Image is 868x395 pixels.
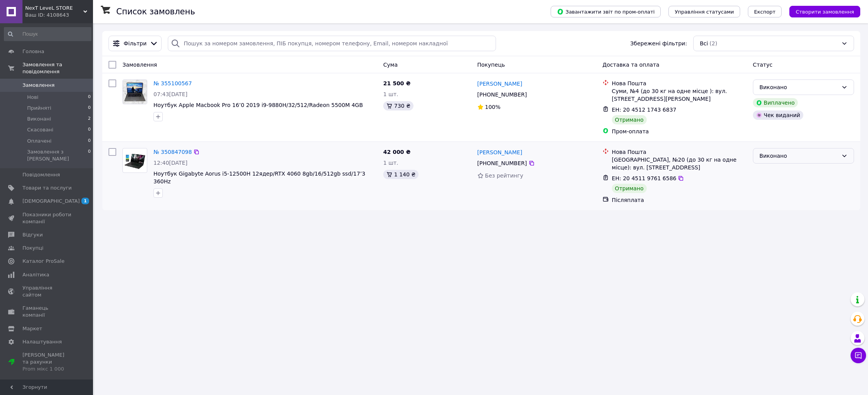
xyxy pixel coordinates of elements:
span: NexT LeveL STORE [25,5,83,12]
span: Завантажити звіт по пром-оплаті [557,8,654,15]
span: Замовлення з [PERSON_NAME] [27,148,88,162]
span: (2) [710,40,717,47]
div: 730 ₴ [383,101,413,110]
h1: Список замовлень [116,7,195,16]
span: ЕН: 20 4512 1743 6837 [612,107,677,113]
span: Повідомлення [22,171,60,178]
div: Prom мікс 1 000 [22,366,72,373]
div: Виплачено [753,98,798,107]
div: [PHONE_NUMBER] [476,89,529,100]
a: [PERSON_NAME] [477,148,522,156]
div: Отримано [612,184,647,193]
span: 1 [81,198,89,204]
a: Фото товару [122,148,147,173]
a: Ноутбук Gigabyte Aorus i5-12500H 12ядер/RTX 4060 8gb/16/512gb ssd/17’3 360Hz [153,171,365,185]
button: Завантажити звіт по пром-оплаті [551,6,661,17]
span: Без рейтингу [485,172,524,179]
div: Ваш ID: 4108643 [25,12,93,19]
div: Виконано [759,152,838,160]
span: Аналітика [22,271,49,278]
div: [GEOGRAPHIC_DATA], №20 (до 30 кг на одне місце): вул. [STREET_ADDRESS] [612,156,747,171]
button: Управління статусами [668,6,740,17]
div: Чек виданий [753,110,803,120]
span: 42 000 ₴ [383,149,411,155]
span: Управління сайтом [22,285,72,298]
span: Гаманець компанії [22,305,72,319]
div: Нова Пошта [612,79,747,87]
input: Пошук за номером замовлення, ПІБ покупця, номером телефону, Email, номером накладної [168,36,496,51]
span: Оплачені [27,138,52,145]
span: Cума [383,62,398,68]
span: Прийняті [27,105,51,112]
a: Ноутбук Apple Macbook Pro 16’0 2019 i9-9880H/32/512/Radeon 5500M 4GB [153,102,363,108]
span: Замовлення [22,82,55,89]
span: Скасовані [27,126,53,133]
span: Фільтри [124,40,146,47]
span: Всі [700,40,708,47]
span: Виконані [27,116,51,122]
div: Суми, №4 (до 30 кг на одне місце ): вул. [STREET_ADDRESS][PERSON_NAME] [612,87,747,103]
a: Створити замовлення [782,8,860,14]
div: Виконано [759,83,838,91]
button: Чат з покупцем [851,348,866,363]
button: Експорт [748,6,782,17]
span: Налаштування [22,338,62,345]
a: № 355100567 [153,80,192,86]
span: Покупець [477,62,505,68]
div: [PHONE_NUMBER] [476,158,529,169]
span: 0 [88,148,91,162]
span: 1 шт. [383,160,398,166]
span: Збережені фільтри: [630,40,687,47]
span: 2 [88,116,91,122]
div: Отримано [612,115,647,124]
span: Покупці [22,245,43,252]
span: Створити замовлення [796,9,854,15]
span: Маркет [22,325,42,332]
span: 0 [88,105,91,112]
span: [DEMOGRAPHIC_DATA] [22,198,80,205]
span: Замовлення [122,62,157,68]
span: 0 [88,138,91,145]
span: 1 шт. [383,91,398,97]
div: 1 140 ₴ [383,170,418,179]
input: Пошук [4,27,91,41]
span: Каталог ProSale [22,258,64,265]
a: [PERSON_NAME] [477,80,522,88]
span: Замовлення та повідомлення [22,61,93,75]
span: Відгуки [22,231,43,238]
span: Показники роботи компанії [22,211,72,225]
span: 0 [88,94,91,101]
img: Фото товару [123,80,147,104]
span: Статус [753,62,773,68]
span: 100% [485,104,501,110]
div: Післяплата [612,196,747,204]
span: 21 500 ₴ [383,80,411,86]
span: 07:43[DATE] [153,91,188,97]
a: Фото товару [122,79,147,104]
span: 0 [88,126,91,133]
div: Нова Пошта [612,148,747,156]
span: Управління статусами [675,9,734,15]
span: Головна [22,48,44,55]
span: Нові [27,94,38,101]
span: Товари та послуги [22,185,72,191]
span: Експорт [754,9,776,15]
div: Пром-оплата [612,128,747,135]
span: Доставка та оплата [603,62,660,68]
span: 12:40[DATE] [153,160,188,166]
span: ЕН: 20 4511 9761 6586 [612,175,677,181]
button: Створити замовлення [789,6,860,17]
a: № 350847098 [153,149,192,155]
img: Фото товару [124,148,145,172]
span: [PERSON_NAME] та рахунки [22,352,72,373]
